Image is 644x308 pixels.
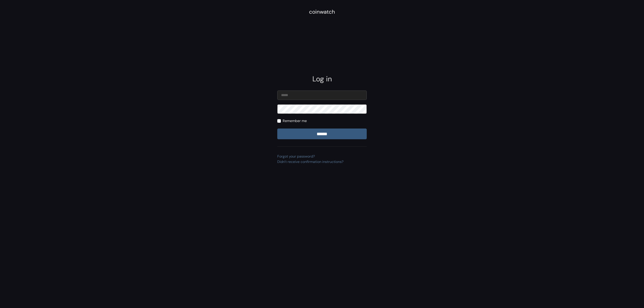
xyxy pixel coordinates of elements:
[277,154,315,159] a: Forgot your password?
[277,159,343,164] a: Didn't receive confirmation instructions?
[283,118,307,124] label: Remember me
[277,75,367,83] h2: Log in
[309,10,335,15] a: coinwatch
[309,8,335,16] div: coinwatch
